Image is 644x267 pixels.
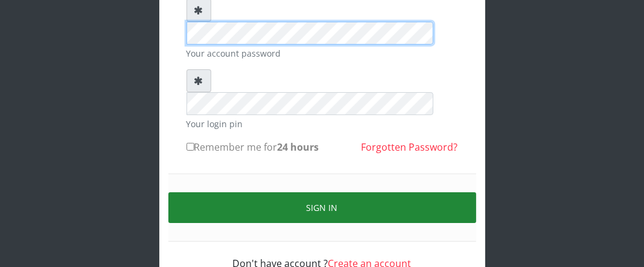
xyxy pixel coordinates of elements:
[187,143,194,151] input: Remember me for24 hours
[168,192,476,223] button: Sign in
[187,118,458,130] small: Your login pin
[187,47,458,60] small: Your account password
[362,140,458,154] a: Forgotten Password?
[278,140,319,154] b: 24 hours
[187,140,319,154] label: Remember me for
